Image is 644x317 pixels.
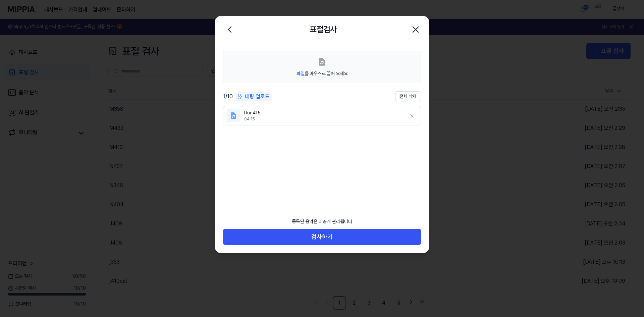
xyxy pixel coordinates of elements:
[244,110,401,116] div: Run415
[395,91,421,102] button: 전체 삭제
[223,93,225,100] span: 1
[297,71,305,76] span: 파일
[235,92,272,102] button: 대량 업로드
[244,116,401,122] div: 04:15
[223,93,233,101] div: / 10
[288,214,356,229] div: 등록된 음악은 비공개 관리됩니다
[223,229,421,245] button: 검사하기
[310,23,337,36] h2: 표절검사
[297,71,348,76] span: 을 마우스로 끌어 오세요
